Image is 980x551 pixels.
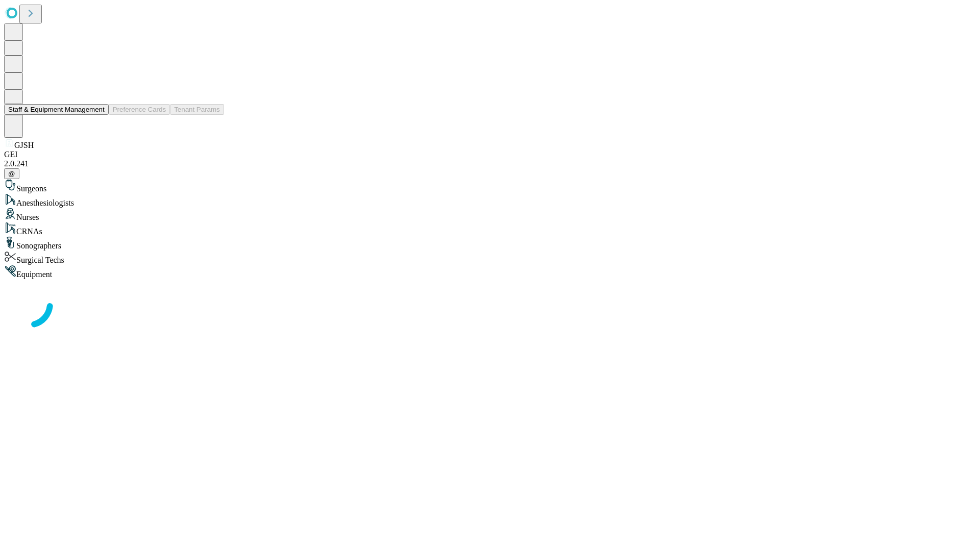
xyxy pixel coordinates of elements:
[4,236,976,251] div: Sonographers
[4,265,976,279] div: Equipment
[4,193,976,208] div: Anesthesiologists
[4,159,976,168] div: 2.0.241
[4,168,19,179] button: @
[109,104,170,115] button: Preference Cards
[8,170,15,178] span: @
[4,104,109,115] button: Staff & Equipment Management
[14,141,34,149] span: GJSH
[4,222,976,236] div: CRNAs
[4,150,976,159] div: GEI
[4,179,976,193] div: Surgeons
[4,251,976,265] div: Surgical Techs
[4,208,976,222] div: Nurses
[170,104,224,115] button: Tenant Params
